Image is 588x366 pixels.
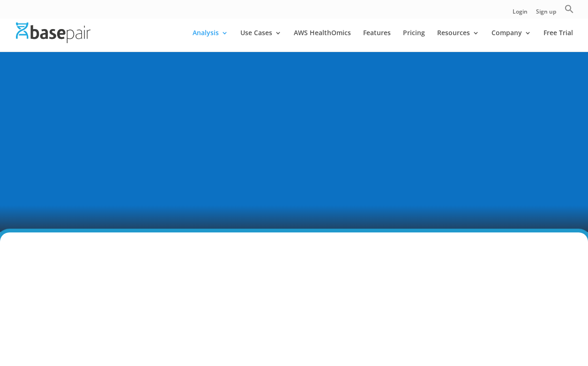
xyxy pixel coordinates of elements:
a: Analysis [193,30,228,52]
a: Login [513,9,528,19]
a: Features [363,30,391,52]
a: Sign up [536,9,556,19]
a: Search Icon Link [565,4,574,19]
a: Resources [437,30,479,52]
img: Basepair [16,22,90,43]
a: Company [491,30,531,52]
a: Free Trial [543,30,573,52]
a: Pricing [403,30,425,52]
a: Use Cases [240,30,282,52]
svg: Search [565,4,574,14]
a: AWS HealthOmics [294,30,351,52]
